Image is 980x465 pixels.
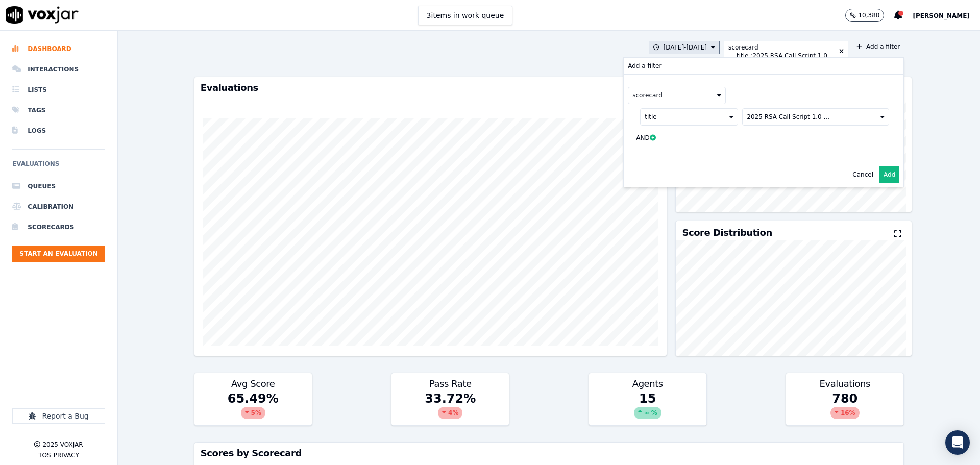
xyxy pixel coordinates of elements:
[852,170,873,179] button: Cancel
[201,379,306,388] h3: Avg Score
[12,39,105,59] a: Dashboard
[12,197,105,217] a: Calibration
[12,120,105,141] a: Logs
[858,11,879,19] p: 10,380
[201,83,661,92] h3: Evaluations
[728,43,835,52] div: scorecard
[628,87,726,104] button: scorecard
[830,407,860,419] div: 16 %
[628,62,661,70] p: Add a filter
[438,407,462,419] div: 4 %
[742,108,889,126] button: 2025 RSA Call Script 1.0 ...
[649,41,720,54] button: [DATE]-[DATE]
[12,176,105,197] a: Queues
[38,451,51,459] button: TOS
[12,80,105,100] a: Lists
[786,390,903,425] div: 780
[724,41,848,62] button: scorecard title :2025 RSA Call Script 1.0 ...
[845,9,884,22] button: 10,380
[241,407,265,419] div: 5 %
[391,390,509,425] div: 33.72 %
[194,390,312,425] div: 65.49 %
[54,451,79,459] button: Privacy
[634,407,661,419] div: ∞ %
[628,126,668,150] button: AND
[879,166,899,183] button: Add
[201,449,897,458] h3: Scores by Scorecard
[682,228,772,237] h3: Score Distribution
[913,9,980,21] button: [PERSON_NAME]
[12,217,105,237] a: Scorecards
[12,158,105,176] h6: Evaluations
[845,9,894,22] button: 10,380
[852,41,904,53] button: Add a filterAdd a filter scorecard title 2025 RSA Call Script 1.0 ... AND Cancel Add
[595,379,700,388] h3: Agents
[6,6,79,24] img: voxjar logo
[12,59,105,80] a: Interactions
[12,246,105,262] button: Start an Evaluation
[589,390,706,425] div: 15
[737,52,835,60] div: title : 2025 RSA Call Script 1.0 ...
[945,430,970,455] div: Open Intercom Messenger
[640,108,738,126] button: title
[913,12,970,19] span: [PERSON_NAME]
[418,6,513,25] button: 3items in work queue
[12,100,105,120] a: Tags
[42,440,83,449] p: 2025 Voxjar
[792,379,897,388] h3: Evaluations
[12,408,105,424] button: Report a Bug
[398,379,503,388] h3: Pass Rate
[747,113,829,121] div: 2025 RSA Call Script 1.0 ...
